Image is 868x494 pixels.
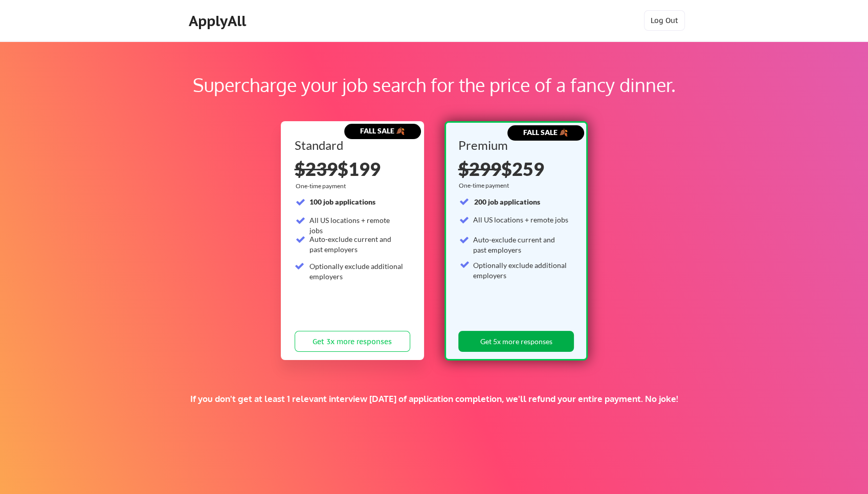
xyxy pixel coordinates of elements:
[459,182,513,190] div: One-time payment
[309,197,375,206] strong: 100 job applications
[296,182,349,190] div: One-time payment
[360,126,405,135] strong: FALL SALE 🍂
[65,71,803,99] div: Supercharge your job search for the price of a fancy dinner.
[295,160,410,178] div: $199
[644,10,685,31] button: Log Out
[295,158,338,180] s: $239
[189,12,249,30] div: ApplyAll
[523,128,568,137] strong: FALL SALE 🍂
[458,331,574,352] button: Get 5x more responses
[473,215,568,225] div: All US locations + remote jobs
[458,160,571,178] div: $259
[309,261,404,281] div: Optionally exclude additional employers
[309,215,404,235] div: All US locations + remote jobs
[295,139,407,151] div: Standard
[473,260,568,280] div: Optionally exclude additional employers
[473,235,568,255] div: Auto-exclude current and past employers
[458,158,501,180] s: $299
[458,139,571,151] div: Premium
[177,393,691,405] div: If you don't get at least 1 relevant interview [DATE] of application completion, we'll refund you...
[295,331,410,352] button: Get 3x more responses
[474,197,540,206] strong: 200 job applications
[309,234,404,254] div: Auto-exclude current and past employers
